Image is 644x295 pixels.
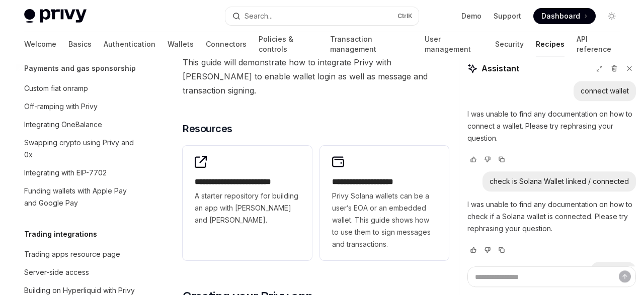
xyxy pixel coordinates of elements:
[245,10,273,22] div: Search...
[533,8,596,24] a: Dashboard
[604,8,620,24] button: Toggle dark mode
[24,185,139,209] div: Funding wallets with Apple Pay and Google Pay
[490,176,629,186] div: check is Solana Wallet linked / connected
[332,190,437,250] span: Privy Solana wallets can be a user’s EOA or an embedded wallet. This guide shows how to use them ...
[481,245,494,255] button: Vote that response was not good
[541,11,580,21] span: Dashboard
[494,11,521,21] a: Support
[481,154,494,164] button: Vote that response was not good
[461,11,481,21] a: Demo
[16,116,145,134] a: Integrating OneBalance
[320,146,449,260] a: **** **** **** *****Privy Solana wallets can be a user’s EOA or an embedded wallet. This guide sh...
[496,245,508,255] button: Copy chat response
[536,32,565,56] a: Recipes
[24,137,139,161] div: Swapping crypto using Privy and 0x
[16,263,145,281] a: Server-side access
[495,32,524,56] a: Security
[467,266,636,287] textarea: Ask a question...
[168,32,194,56] a: Wallets
[24,167,107,179] div: Integrating with EIP-7702
[24,119,102,131] div: Integrating OneBalance
[481,62,519,74] span: Assistant
[467,245,479,255] button: Vote that response was good
[397,12,413,20] span: Ctrl K
[206,32,247,56] a: Connectors
[467,154,479,164] button: Vote that response was good
[195,190,299,226] span: A starter repository for building an app with [PERSON_NAME] and [PERSON_NAME].
[259,32,318,56] a: Policies & controls
[467,199,636,235] p: I was unable to find any documentation on how to check if a Solana wallet is connected. Please tr...
[104,32,155,56] a: Authentication
[619,270,631,282] button: Send message
[16,134,145,164] a: Swapping crypto using Privy and 0x
[24,101,98,113] div: Off-ramping with Privy
[183,122,232,136] span: Resources
[496,154,508,164] button: Copy chat response
[24,82,88,94] div: Custom fiat onramp
[68,32,92,56] a: Basics
[577,32,620,56] a: API reference
[225,7,419,25] button: Open search
[330,32,412,56] a: Transaction management
[24,32,56,56] a: Welcome
[24,266,89,278] div: Server-side access
[581,86,629,96] div: connect wallet
[24,228,97,240] h5: Trading integrations
[425,32,483,56] a: User management
[24,248,120,260] div: Trading apps resource page
[183,55,449,97] span: This guide will demonstrate how to integrate Privy with [PERSON_NAME] to enable wallet login as w...
[16,164,145,182] a: Integrating with EIP-7702
[467,108,636,144] p: I was unable to find any documentation on how to connect a wallet. Please try rephrasing your que...
[16,245,145,263] a: Trading apps resource page
[16,79,145,97] a: Custom fiat onramp
[24,9,87,23] img: light logo
[16,182,145,212] a: Funding wallets with Apple Pay and Google Pay
[16,97,145,116] a: Off-ramping with Privy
